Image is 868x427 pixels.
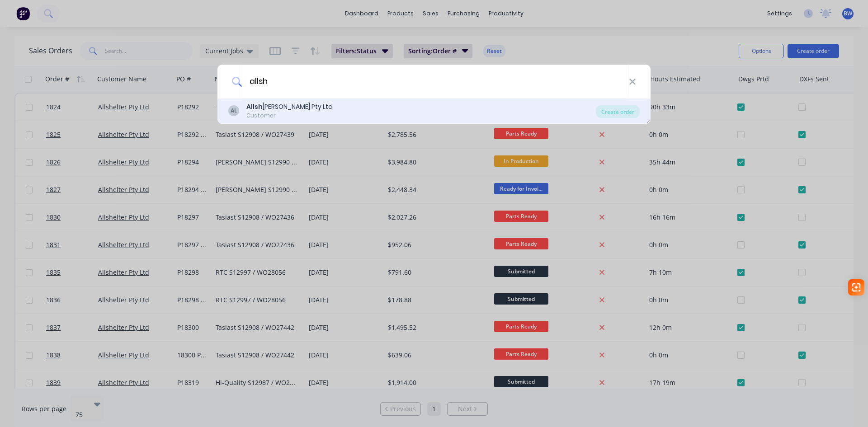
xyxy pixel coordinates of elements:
div: Create order [596,105,640,118]
input: Enter a customer name to create a new order... [242,65,629,99]
div: AL [228,105,239,116]
div: [PERSON_NAME] Pty Ltd [246,102,333,112]
b: Allsh [246,102,263,111]
div: Customer [246,112,333,120]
